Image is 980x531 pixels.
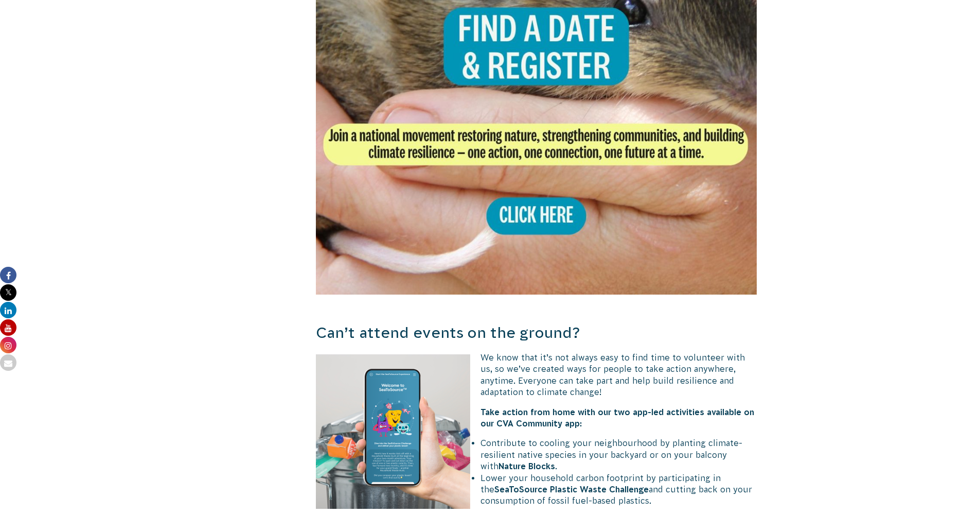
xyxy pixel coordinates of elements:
[326,472,757,507] li: Lower your household carbon footprint by participating in the and cutting back on your consumptio...
[316,322,757,344] h3: Can’t attend events on the ground?
[326,437,757,472] li: Contribute to cooling your neighbourhood by planting climate-resilient native species in your bac...
[494,485,649,494] strong: SeaToSource Plastic Waste Challenge
[480,407,754,428] strong: Take action from home with our two app-led activities available on our CVA Community app:
[316,352,757,398] p: We know that it’s not always easy to find time to volunteer with us, so we’ve created ways for pe...
[498,461,555,471] strong: Nature Blocks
